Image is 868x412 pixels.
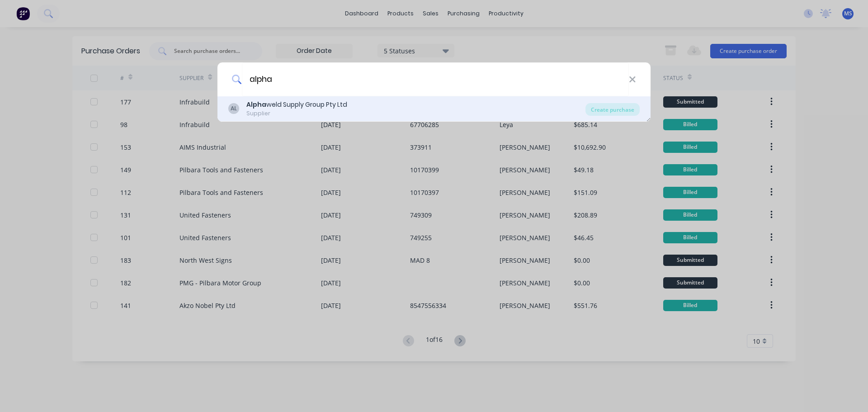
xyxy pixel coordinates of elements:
[246,109,347,118] div: Supplier
[228,103,239,114] div: AL
[242,62,629,96] input: Enter a supplier name to create a new order...
[246,100,266,109] b: Alpha
[246,100,347,109] div: weld Supply Group Pty Ltd
[585,103,640,116] div: Create purchase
